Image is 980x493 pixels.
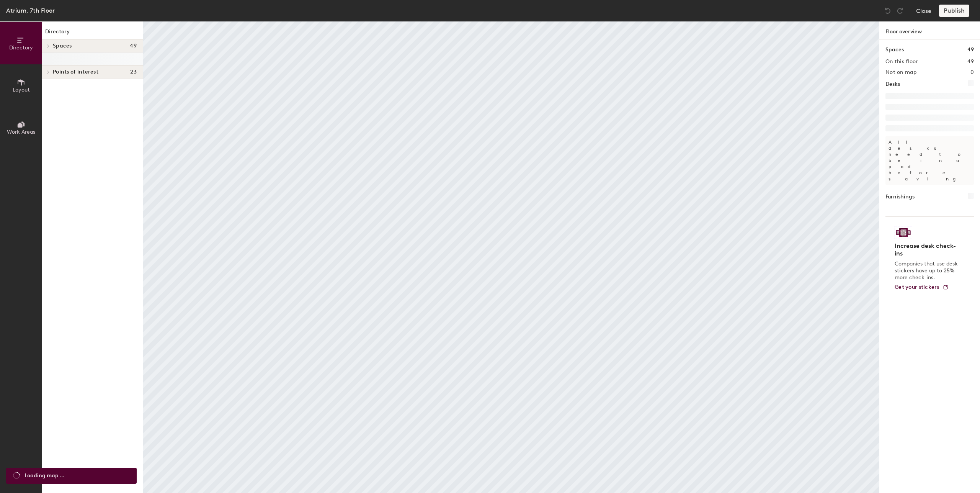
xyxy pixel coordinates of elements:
[885,59,918,65] h2: On this floor
[6,6,55,15] div: Atrium, 7th Floor
[896,7,904,15] img: Redo
[42,28,143,39] h1: Directory
[7,129,35,135] span: Work Areas
[895,284,949,291] a: Get your stickers
[895,226,912,239] img: Sticker logo
[53,69,98,75] span: Points of interest
[884,7,892,15] img: Undo
[9,44,33,51] span: Directory
[885,136,974,185] p: All desks need to be in a pod before saving
[970,69,974,75] h2: 0
[130,43,137,49] span: 49
[895,242,960,257] h4: Increase desk check-ins
[916,5,931,17] button: Close
[895,260,960,281] p: Companies that use desk stickers have up to 25% more check-ins.
[885,80,900,88] h1: Desks
[885,69,916,75] h2: Not on map
[130,69,137,75] span: 23
[53,43,72,49] span: Spaces
[24,472,64,480] span: Loading map ...
[143,21,879,493] canvas: Map
[885,193,915,201] h1: Furnishings
[13,87,30,93] span: Layout
[967,46,974,54] h1: 49
[895,284,939,290] span: Get your stickers
[967,59,974,65] h2: 49
[879,21,980,39] h1: Floor overview
[885,46,904,54] h1: Spaces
